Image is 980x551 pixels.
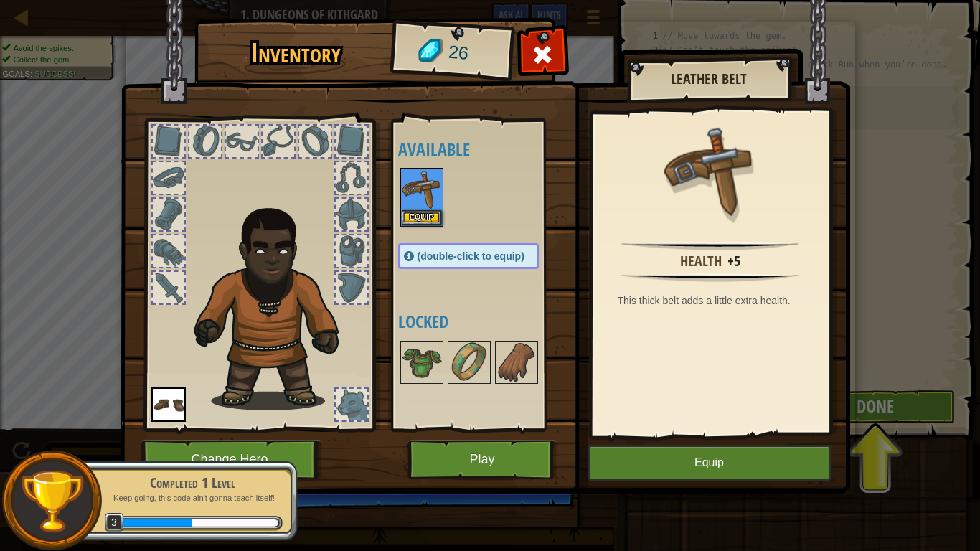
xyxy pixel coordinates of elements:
img: portrait.png [664,123,757,217]
img: portrait.png [402,342,442,382]
img: Gordon_Stalwart_Hair.png [187,200,364,410]
div: This thick belt adds a little extra health. [618,293,811,308]
img: portrait.png [151,387,186,422]
button: Equip [588,445,831,481]
div: Completed 1 Level [102,473,283,493]
img: hr.png [621,242,798,250]
p: Keep going, this code ain't gonna teach itself! [102,493,283,504]
h2: Leather Belt [641,71,776,87]
span: 3 [105,513,124,532]
button: Equip [402,210,442,225]
img: trophy.png [19,468,85,534]
h4: Locked [398,312,567,331]
button: Change Hero [141,440,323,479]
span: (double-click to equip) [418,250,524,262]
span: 26 [447,39,469,67]
img: portrait.png [496,342,537,382]
img: portrait.png [449,342,489,382]
h4: Available [398,140,567,159]
button: Play [407,440,557,479]
img: portrait.png [402,169,442,209]
div: +5 [727,251,740,272]
img: hr.png [621,273,798,282]
div: Health [680,251,722,272]
h1: Inventory [204,38,387,68]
